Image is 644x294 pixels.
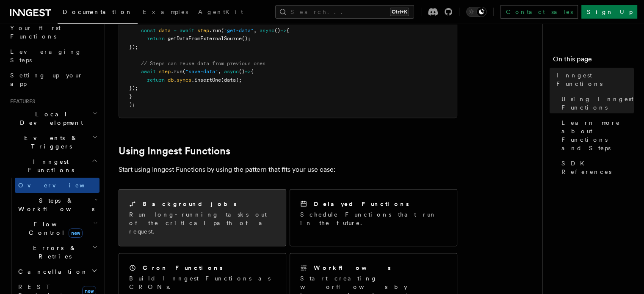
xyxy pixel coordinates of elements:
span: { [251,69,254,74]
span: , [254,27,257,33]
span: ( [221,27,224,33]
button: Toggle dark mode [466,7,486,17]
span: const [141,27,156,33]
span: step [159,69,171,74]
span: Documentation [63,8,133,15]
span: () [239,69,245,74]
span: syncs [177,77,191,83]
span: ( [182,69,185,74]
span: , [218,69,221,74]
span: // Steps can reuse data from previous ones [141,60,265,66]
p: Run long-running tasks out of the critical path of a request. [129,210,276,236]
span: Inngest Functions [7,157,91,174]
span: .run [171,69,182,74]
span: Features [7,98,35,105]
span: } [129,93,132,99]
a: Using Inngest Functions [119,145,230,157]
p: Start using Inngest Functions by using the pattern that fits your use case: [119,164,457,176]
span: }); [129,44,138,50]
span: Inngest Functions [556,71,634,88]
button: Flow Controlnew [15,217,100,240]
a: AgentKit [193,3,248,23]
span: getDataFromExternalSource [168,36,242,41]
span: step [197,27,209,33]
p: Build Inngest Functions as CRONs. [129,274,276,291]
span: Using Inngest Functions [561,95,634,112]
span: new [69,228,83,238]
h2: Delayed Functions [314,200,409,208]
span: .insertOne [191,77,221,83]
span: data [159,27,171,33]
span: Flow Control [15,220,93,237]
a: Setting up your app [7,68,100,91]
button: Local Development [7,107,100,130]
span: Events & Triggers [7,134,92,151]
a: Sign Up [581,5,637,19]
span: "get-data" [224,27,254,33]
span: Leveraging Steps [10,48,82,63]
a: Leveraging Steps [7,44,100,68]
h2: Background jobs [143,200,237,208]
p: Schedule Functions that run in the future. [300,210,447,227]
a: Your first Functions [7,20,100,44]
button: Events & Triggers [7,130,100,154]
span: = [174,27,177,33]
span: Overview [18,182,105,189]
a: Examples [138,3,193,23]
span: => [245,69,251,74]
span: . [174,77,177,83]
a: SDK References [558,156,634,179]
span: ); [129,102,135,107]
span: return [147,36,165,41]
span: .run [209,27,221,33]
a: Using Inngest Functions [558,91,634,115]
span: Setting up your app [10,72,83,87]
button: Cancellation [15,264,100,279]
span: Examples [143,8,188,15]
span: (data); [221,77,242,83]
button: Inngest Functions [7,154,100,178]
span: Errors & Retries [15,244,92,261]
span: { [286,27,289,33]
a: Delayed FunctionsSchedule Functions that run in the future. [290,189,457,246]
kbd: Ctrl+K [390,8,409,16]
span: await [180,27,194,33]
span: => [280,27,286,33]
span: Local Development [7,110,92,127]
h2: Workflows [314,264,391,272]
span: Cancellation [15,267,88,276]
a: Contact sales [500,5,578,19]
button: Steps & Workflows [15,193,100,217]
span: AgentKit [198,8,243,15]
span: (); [242,36,251,41]
span: Steps & Workflows [15,196,94,213]
span: await [141,69,156,74]
span: Learn more about Functions and Steps [561,118,634,152]
button: Errors & Retries [15,240,100,264]
span: "save-data" [185,69,218,74]
span: async [224,69,239,74]
a: Background jobsRun long-running tasks out of the critical path of a request. [119,189,286,246]
span: SDK References [561,159,634,176]
a: Inngest Functions [553,68,634,91]
span: db [168,77,174,83]
span: return [147,77,165,83]
a: Learn more about Functions and Steps [558,115,634,156]
a: Documentation [58,3,138,24]
h4: On this page [553,54,634,68]
span: async [260,27,274,33]
a: Overview [15,178,100,193]
button: Search...Ctrl+K [275,5,414,19]
h2: Cron Functions [143,264,223,272]
span: () [274,27,280,33]
span: }); [129,85,138,91]
span: Your first Functions [10,25,61,40]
